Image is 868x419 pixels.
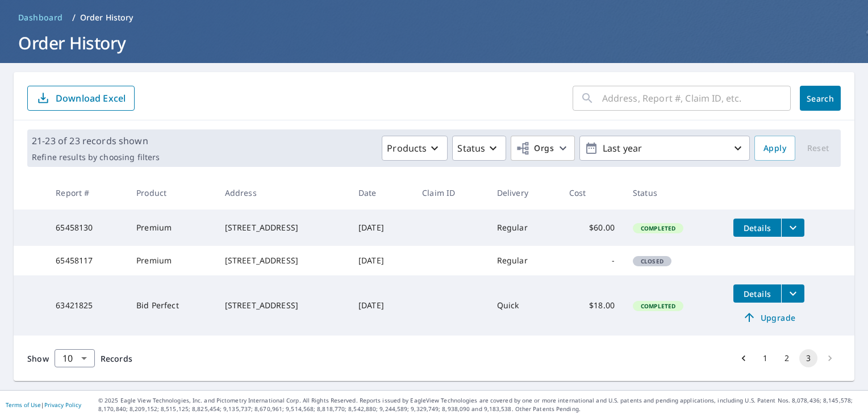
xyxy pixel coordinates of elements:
div: [STREET_ADDRESS] [225,222,340,233]
a: Upgrade [733,308,804,326]
button: Products [382,136,448,161]
span: Search [809,93,832,104]
button: Go to page 1 [756,349,774,367]
span: Dashboard [18,12,63,23]
h1: Order History [14,31,854,55]
td: Regular [488,209,560,246]
th: Delivery [488,176,560,209]
th: Date [349,176,413,209]
span: Records [101,353,132,364]
a: Terms of Use [6,401,41,409]
p: Products [387,141,427,155]
td: [DATE] [349,209,413,246]
nav: pagination navigation [733,349,841,367]
button: Status [452,136,506,161]
button: filesDropdownBtn-63421825 [781,284,804,303]
input: Address, Report #, Claim ID, etc. [602,82,791,114]
button: Go to page 2 [778,349,796,367]
td: $60.00 [560,209,624,246]
th: Cost [560,176,624,209]
a: Dashboard [14,9,68,27]
th: Product [127,176,216,209]
p: © 2025 Eagle View Technologies, Inc. and Pictometry International Corp. All Rights Reserved. Repo... [98,396,862,413]
p: Order History [80,12,133,23]
td: - [560,246,624,275]
td: Premium [127,246,216,275]
span: Details [740,223,774,233]
td: $18.00 [560,275,624,336]
p: 21-23 of 23 records shown [32,134,160,148]
td: Bid Perfect [127,275,216,336]
span: Details [740,288,774,299]
td: 65458117 [47,246,127,275]
span: Orgs [516,141,554,156]
p: Download Excel [56,92,126,104]
th: Report # [47,176,127,209]
button: detailsBtn-65458130 [733,219,781,237]
button: Go to previous page [735,349,753,367]
p: | [6,401,81,408]
nav: breadcrumb [14,9,854,27]
button: Search [800,86,841,111]
th: Address [216,176,349,209]
button: filesDropdownBtn-65458130 [781,219,804,237]
td: [DATE] [349,246,413,275]
button: detailsBtn-63421825 [733,284,781,303]
td: 63421825 [47,275,127,336]
div: 10 [55,342,95,374]
td: Quick [488,275,560,336]
td: Regular [488,246,560,275]
th: Status [624,176,724,209]
div: [STREET_ADDRESS] [225,300,340,311]
p: Status [457,141,485,155]
span: Show [27,353,49,364]
td: Premium [127,209,216,246]
span: Apply [763,141,786,156]
span: Completed [634,302,682,310]
button: Download Excel [27,86,135,111]
div: Show 10 records [55,349,95,367]
li: / [72,11,76,24]
p: Last year [598,139,731,158]
span: Upgrade [740,311,798,324]
span: Closed [634,257,670,265]
button: Orgs [511,136,575,161]
p: Refine results by choosing filters [32,152,160,162]
th: Claim ID [413,176,488,209]
div: [STREET_ADDRESS] [225,255,340,266]
td: [DATE] [349,275,413,336]
a: Privacy Policy [44,401,81,409]
button: Apply [754,136,795,161]
td: 65458130 [47,209,127,246]
span: Completed [634,224,682,232]
button: Last year [579,136,750,161]
button: page 3 [799,349,817,367]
